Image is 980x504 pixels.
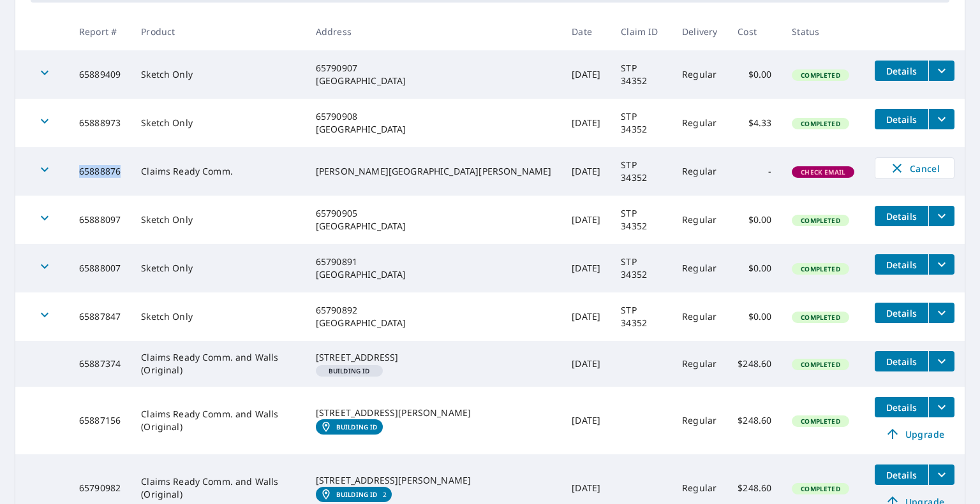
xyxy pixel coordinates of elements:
a: Building ID [316,419,383,435]
button: filesDropdownBtn-65887847 [928,303,954,323]
div: 65790908 [GEOGRAPHIC_DATA] [316,110,551,136]
td: $0.00 [727,244,782,292]
td: 65889409 [69,50,131,99]
td: Sketch Only [131,244,306,292]
td: Regular [672,387,727,454]
button: filesDropdownBtn-65888097 [928,206,954,226]
td: [DATE] [561,50,611,99]
span: Check Email [793,168,853,176]
span: Upgrade [882,426,947,442]
td: Regular [672,50,727,99]
button: detailsBtn-65888007 [875,254,928,275]
td: - [727,147,782,196]
div: [STREET_ADDRESS][PERSON_NAME] [316,474,551,487]
td: $0.00 [727,50,782,99]
td: [DATE] [561,341,611,387]
span: Completed [793,216,847,225]
div: 65790907 [GEOGRAPHIC_DATA] [316,62,551,87]
span: Completed [793,264,847,273]
td: 65888097 [69,196,131,244]
td: STP 34352 [611,292,672,341]
span: Completed [793,484,847,493]
td: STP 34352 [611,50,672,99]
td: STP 34352 [611,99,672,147]
td: Sketch Only [131,292,306,341]
td: 65888007 [69,244,131,292]
td: [DATE] [561,99,611,147]
button: detailsBtn-65888973 [875,109,928,129]
th: Claim ID [611,13,672,50]
td: Sketch Only [131,50,306,99]
em: Building ID [336,491,378,498]
button: detailsBtn-65887156 [875,397,928,417]
th: Report # [69,13,131,50]
td: $0.00 [727,196,782,244]
em: Building ID [329,368,370,374]
span: Completed [793,71,847,80]
td: [DATE] [561,387,611,454]
span: Details [882,401,921,414]
td: Regular [672,292,727,341]
a: Building ID2 [316,487,392,502]
td: [DATE] [561,196,611,244]
span: Completed [793,417,847,426]
td: 65887847 [69,292,131,341]
td: $248.60 [727,341,782,387]
a: Upgrade [875,424,954,444]
td: Claims Ready Comm. and Walls (Original) [131,341,306,387]
td: Regular [672,99,727,147]
td: Regular [672,196,727,244]
th: Delivery [672,13,727,50]
th: Status [782,13,865,50]
td: Regular [672,341,727,387]
button: filesDropdownBtn-65887374 [928,351,954,371]
button: Cancel [875,157,954,179]
span: Completed [793,313,847,322]
th: Date [561,13,611,50]
th: Cost [727,13,782,50]
td: 65888876 [69,147,131,196]
th: Product [131,13,306,50]
div: [PERSON_NAME][GEOGRAPHIC_DATA][PERSON_NAME] [316,165,551,178]
td: 65887156 [69,387,131,454]
td: Sketch Only [131,99,306,147]
td: Claims Ready Comm. and Walls (Original) [131,387,306,454]
td: $0.00 [727,292,782,341]
span: Details [882,113,921,126]
button: detailsBtn-65889409 [875,61,928,81]
span: Details [882,65,921,77]
td: $248.60 [727,387,782,454]
button: filesDropdownBtn-65889409 [928,61,954,81]
td: Regular [672,244,727,292]
td: STP 34352 [611,147,672,196]
span: Details [882,210,921,222]
span: Details [882,307,921,319]
button: detailsBtn-65888097 [875,206,928,226]
button: detailsBtn-65887374 [875,351,928,371]
span: Details [882,356,921,368]
button: filesDropdownBtn-65790982 [928,464,954,485]
span: Details [882,259,921,271]
span: Cancel [888,161,941,176]
td: STP 34352 [611,196,672,244]
td: [DATE] [561,292,611,341]
td: 65888973 [69,99,131,147]
td: Sketch Only [131,196,306,244]
div: [STREET_ADDRESS][PERSON_NAME] [316,407,551,419]
div: 65790905 [GEOGRAPHIC_DATA] [316,207,551,233]
td: STP 34352 [611,244,672,292]
th: Address [306,13,561,50]
td: [DATE] [561,244,611,292]
button: filesDropdownBtn-65888007 [928,254,954,275]
button: filesDropdownBtn-65887156 [928,397,954,417]
td: [DATE] [561,147,611,196]
td: Claims Ready Comm. [131,147,306,196]
td: 65887374 [69,341,131,387]
button: filesDropdownBtn-65888973 [928,109,954,129]
td: $4.33 [727,99,782,147]
div: 65790891 [GEOGRAPHIC_DATA] [316,256,551,281]
td: Regular [672,147,727,196]
span: Completed [793,360,847,369]
button: detailsBtn-65790982 [875,464,928,485]
div: [STREET_ADDRESS] [316,351,551,364]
